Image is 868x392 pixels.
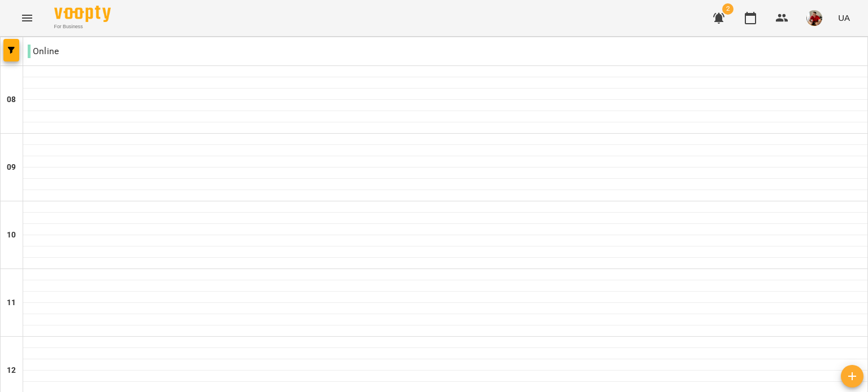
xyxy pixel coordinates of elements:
h6: 08 [7,94,16,106]
p: Online [28,45,59,58]
button: UA [834,7,854,28]
img: Voopty Logo [54,6,111,22]
span: For Business [54,23,111,30]
span: UA [838,12,850,24]
h6: 10 [7,229,16,241]
span: 2 [722,3,734,15]
h6: 09 [7,161,16,174]
button: Створити урок [841,365,863,387]
h6: 11 [7,297,16,309]
h6: 12 [7,364,16,377]
img: 2f467ba34f6bcc94da8486c15015e9d3.jpg [806,10,822,26]
button: Menu [14,5,41,32]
